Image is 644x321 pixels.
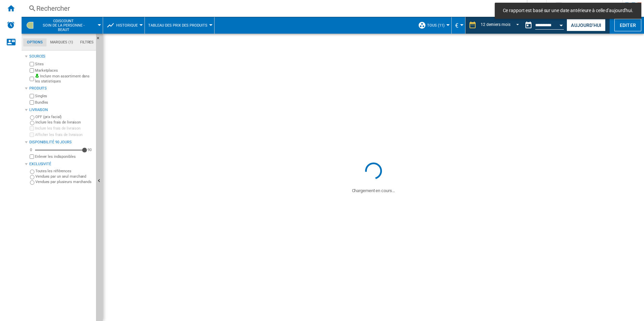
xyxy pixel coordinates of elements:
[86,147,93,152] div: 90
[480,20,522,31] md-select: REPORTS.WIZARD.STEPS.REPORT.STEPS.REPORT_OPTIONS.PERIOD: 12 derniers mois
[30,115,34,120] input: OFF (prix facial)
[29,86,93,91] div: Produits
[25,17,99,34] div: CDISCOUNTSoin de la personne - beaut
[427,23,445,28] span: TOUS (11)
[30,62,34,66] input: Sites
[30,175,34,179] input: Vendues par un seul marchand
[35,100,93,105] label: Bundles
[46,38,76,46] md-tab-item: Marques (1)
[35,114,93,119] label: OFF (prix facial)
[35,132,93,137] label: Afficher les frais de livraison
[37,19,90,32] span: CDISCOUNT:Soin de la personne - beaut
[30,100,34,105] input: Bundles
[30,133,34,137] input: Afficher les frais de livraison
[418,17,448,34] div: TOUS (11)
[30,94,34,98] input: Singles
[567,19,606,31] button: Aujourd'hui
[35,147,85,153] md-slider: Disponibilité
[555,18,568,30] button: Open calendar
[614,19,641,31] button: Editer
[35,74,93,84] label: Inclure mon assortiment dans les statistiques
[30,121,34,125] input: Inclure les frais de livraison
[36,4,509,13] div: Rechercher
[35,169,93,174] label: Toutes les références
[7,21,15,29] img: alerts-logo.svg
[481,22,510,27] div: 12 derniers mois
[96,34,104,46] button: Masquer
[522,17,565,34] div: Ce rapport est basé sur une date antérieure à celle d'aujourd'hui.
[76,38,97,46] md-tab-item: Filtres
[501,7,635,14] span: Ce rapport est basé sur une date antérieure à celle d'aujourd'hui.
[452,17,465,34] md-menu: Currency
[116,23,138,28] span: Historique
[106,17,141,34] div: Historique
[29,140,93,145] div: Disponibilité 90 Jours
[352,188,395,193] ng-transclude: Chargement en cours...
[28,147,34,152] div: 0
[455,17,462,34] button: €
[455,22,458,29] span: €
[37,17,97,34] button: CDISCOUNTSoin de la personne - beaut
[30,180,34,185] input: Vendues par plusieurs marchands
[30,170,34,174] input: Toutes les références
[30,68,34,73] input: Marketplaces
[35,174,93,179] label: Vendues par un seul marchand
[35,68,93,73] label: Marketplaces
[35,120,93,125] label: Inclure les frais de livraison
[35,179,93,184] label: Vendues par plusieurs marchands
[29,54,93,59] div: Sources
[148,23,207,28] span: Tableau des prix des produits
[30,154,34,159] input: Afficher les frais de livraison
[30,75,34,83] input: Inclure mon assortiment dans les statistiques
[35,154,93,159] label: Enlever les indisponibles
[29,107,93,113] div: Livraison
[35,126,93,131] label: Inclure les frais de livraison
[35,74,39,78] img: mysite-bg-18x18.png
[35,62,93,67] label: Sites
[35,94,93,99] label: Singles
[29,162,93,167] div: Exclusivité
[116,17,141,34] button: Historique
[30,126,34,131] input: Inclure les frais de livraison
[427,17,448,34] button: TOUS (11)
[23,38,46,46] md-tab-item: Options
[148,17,211,34] button: Tableau des prix des produits
[522,19,535,32] button: md-calendar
